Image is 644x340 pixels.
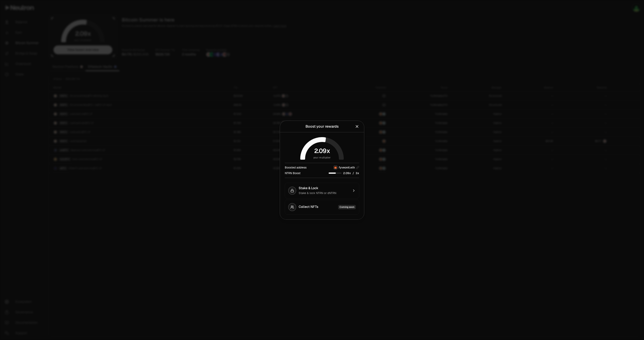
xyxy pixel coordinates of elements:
[355,124,359,129] button: Close
[285,200,359,215] button: Collect NFTsComing soon
[338,205,356,209] div: Coming soon
[285,171,300,175] div: NTRN Boost
[299,191,336,195] span: Stake & lock NTRN or dNTRN
[285,165,307,169] div: Boosted address
[333,165,359,169] button: MetaMaskfyveonit.eth
[329,171,359,175] div: /
[299,205,318,209] span: Collect NFTs
[305,124,339,129] div: Boost your rewards
[313,156,331,160] span: your multiplier
[334,166,337,169] img: MetaMask
[339,165,355,169] span: fyveonit.eth
[299,186,318,190] span: Stake & Lock
[285,183,359,198] button: Stake & LockStake & lock NTRN or dNTRN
